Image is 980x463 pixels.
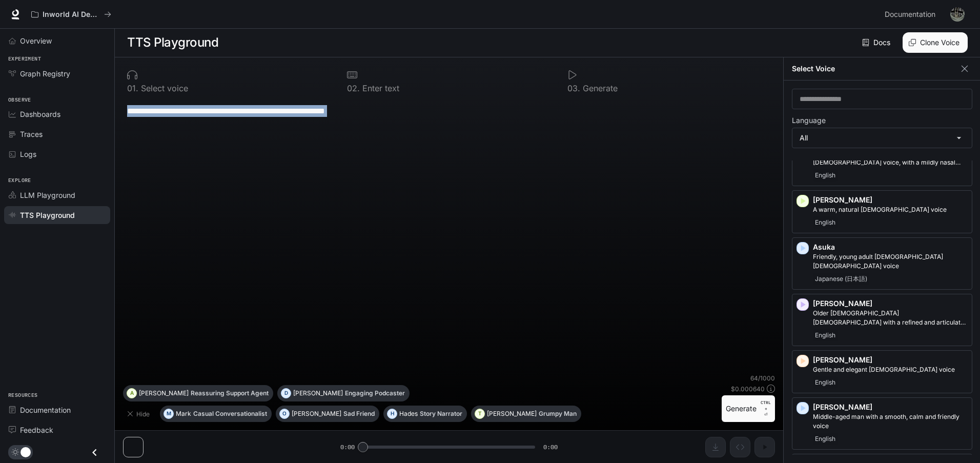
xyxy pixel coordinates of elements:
p: Middle-aged man with a smooth, calm and friendly voice [813,412,968,431]
p: Generate [580,84,618,92]
p: Grumpy Man [539,411,577,417]
span: Traces [20,129,43,139]
div: All [792,128,972,148]
span: Feedback [20,425,53,435]
a: Dashboards [4,105,110,123]
p: Inworld AI Demos [43,10,100,19]
button: A[PERSON_NAME]Reassuring Support Agent [123,385,273,401]
img: User avatar [950,7,965,22]
p: [PERSON_NAME] [813,195,968,205]
p: [PERSON_NAME] [293,390,343,396]
p: [PERSON_NAME] [813,355,968,365]
a: Overview [4,32,110,50]
button: D[PERSON_NAME]Engaging Podcaster [277,385,410,401]
button: Clone Voice [903,32,968,53]
button: User avatar [947,4,968,25]
p: Reassuring Support Agent [191,390,269,396]
span: Japanese (日本語) [813,273,869,285]
p: 64 / 1000 [750,374,775,383]
p: Sad Friend [343,411,375,417]
p: Hades [399,411,418,417]
h1: TTS Playground [127,32,218,53]
p: Language [792,117,826,124]
span: English [813,376,838,389]
span: Overview [20,35,52,46]
p: 0 2 . [347,84,360,92]
button: T[PERSON_NAME]Grumpy Man [471,406,581,422]
span: English [813,329,838,341]
a: Documentation [881,4,943,25]
a: Documentation [4,401,110,419]
div: O [280,406,289,422]
p: Gentle and elegant female voice [813,365,968,374]
span: English [813,169,838,182]
p: [PERSON_NAME] [813,402,968,412]
p: Asuka [813,242,968,252]
p: [PERSON_NAME] [292,411,341,417]
span: Documentation [20,405,71,415]
p: ⏎ [761,399,771,418]
p: 0 1 . [127,84,138,92]
p: [PERSON_NAME] [139,390,189,396]
button: All workspaces [27,4,116,25]
button: GenerateCTRL +⏎ [722,395,775,422]
a: Logs [4,145,110,163]
div: D [281,385,291,401]
span: English [813,216,838,229]
a: Docs [860,32,894,53]
p: Select voice [138,84,188,92]
button: HHadesStory Narrator [383,406,467,422]
span: Dark mode toggle [21,446,31,457]
span: Documentation [885,8,935,21]
a: Traces [4,125,110,143]
button: Close drawer [83,442,106,463]
p: [PERSON_NAME] [487,411,537,417]
a: Graph Registry [4,65,110,83]
div: M [164,406,173,422]
p: Mark [176,411,191,417]
span: Dashboards [20,109,60,119]
p: CTRL + [761,399,771,412]
button: Hide [123,406,156,422]
div: H [387,406,397,422]
span: LLM Playground [20,190,75,200]
span: Logs [20,149,36,159]
div: T [475,406,484,422]
p: Engaging Podcaster [345,390,405,396]
p: A warm, natural female voice [813,205,968,214]
p: $ 0.000640 [731,385,765,393]
p: [PERSON_NAME] [813,298,968,309]
a: TTS Playground [4,206,110,224]
p: Enter text [360,84,399,92]
p: Friendly, young adult Japanese female voice [813,252,968,271]
span: TTS Playground [20,210,75,220]
p: Casual Conversationalist [193,411,267,417]
a: LLM Playground [4,186,110,204]
button: MMarkCasual Conversationalist [160,406,272,422]
a: Feedback [4,421,110,439]
span: Graph Registry [20,68,70,79]
div: A [127,385,136,401]
p: 0 3 . [567,84,580,92]
span: English [813,433,838,445]
button: O[PERSON_NAME]Sad Friend [276,406,379,422]
p: Story Narrator [420,411,462,417]
p: Older British male with a refined and articulate voice [813,309,968,327]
